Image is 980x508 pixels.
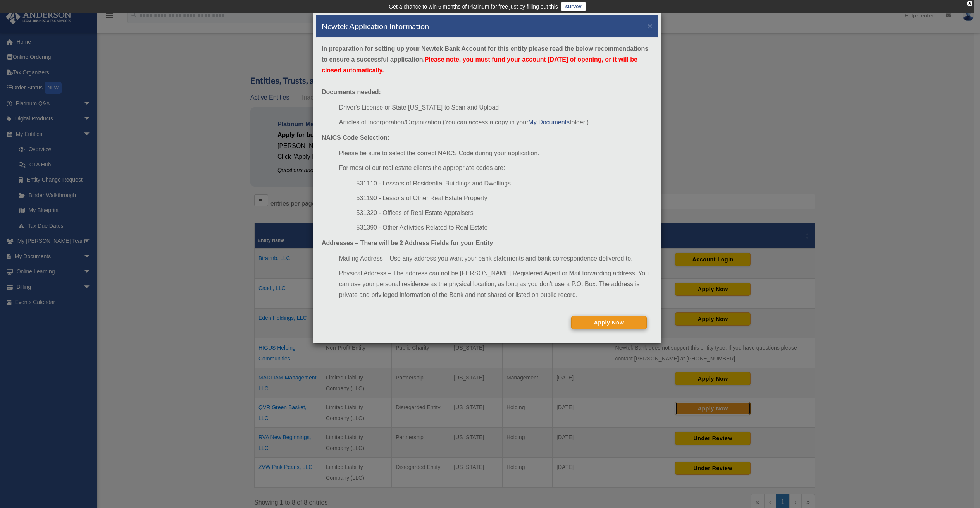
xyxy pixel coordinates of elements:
a: survey [561,2,586,11]
li: Mailing Address – Use any address you want your bank statements and bank correspondence delivered... [339,253,653,264]
li: Please be sure to select the correct NAICS Code during your application. [339,148,653,159]
strong: In preparation for setting up your Newtek Bank Account for this entity please read the below reco... [322,45,648,74]
strong: Addresses – There will be 2 Address Fields for your Entity [322,240,493,246]
li: 531320 - Offices of Real Estate Appraisers [357,208,653,218]
li: 531190 - Lessors of Other Real Estate Property [357,193,653,204]
strong: Documents needed: [322,89,381,95]
strong: NAICS Code Selection: [322,134,389,141]
li: For most of our real estate clients the appropriate codes are: [339,163,653,173]
li: Articles of Incorporation/Organization (You can access a copy in your folder.) [339,117,653,128]
div: close [967,1,972,6]
button: Apply Now [571,316,647,329]
h4: Newtek Application Information [322,21,429,31]
div: Get a chance to win 6 months of Platinum for free just by filling out this [389,2,558,11]
li: Physical Address – The address can not be [PERSON_NAME] Registered Agent or Mail forwarding addre... [339,268,653,300]
li: Driver's License or State [US_STATE] to Scan and Upload [339,102,653,113]
a: My Documents [528,119,570,125]
button: × [648,22,653,30]
li: 531110 - Lessors of Residential Buildings and Dwellings [357,178,653,189]
span: Please note, you must fund your account [DATE] of opening, or it will be closed automatically. [322,56,637,74]
li: 531390 - Other Activities Related to Real Estate [357,222,653,233]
